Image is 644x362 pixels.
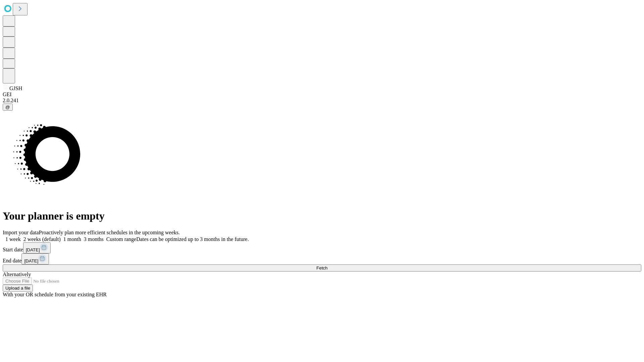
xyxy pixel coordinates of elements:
span: Alternatively [3,271,31,277]
span: [DATE] [26,247,40,252]
div: 2.0.241 [3,98,641,104]
button: Upload a file [3,285,33,292]
span: 1 month [63,236,81,242]
button: @ [3,104,13,111]
span: Import your data [3,230,39,235]
span: 1 week [5,236,21,242]
span: Custom range [106,236,136,242]
button: [DATE] [23,242,51,253]
span: Dates can be optimized up to 3 months in the future. [136,236,249,242]
span: @ [5,105,10,110]
div: End date [3,253,641,264]
button: [DATE] [21,253,49,264]
span: Fetch [316,265,327,270]
span: GJSH [9,85,22,91]
span: 2 weeks (default) [23,236,61,242]
div: Start date [3,242,641,253]
span: 3 months [84,236,104,242]
span: With your OR schedule from your existing EHR [3,292,107,297]
h1: Your planner is empty [3,210,641,222]
span: Proactively plan more efficient schedules in the upcoming weeks. [39,230,180,235]
div: GEI [3,92,641,98]
button: Fetch [3,264,641,271]
span: [DATE] [24,258,38,263]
